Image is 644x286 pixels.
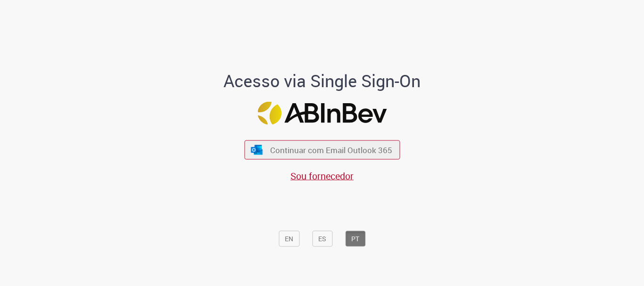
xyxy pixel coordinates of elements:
h1: Acesso via Single Sign-On [191,72,453,90]
span: Continuar com Email Outlook 365 [270,145,392,155]
button: PT [345,231,365,247]
img: ícone Azure/Microsoft 360 [250,145,264,155]
img: Logo ABInBev [257,102,387,125]
button: EN [279,231,299,247]
button: ES [312,231,332,247]
button: ícone Azure/Microsoft 360 Continuar com Email Outlook 365 [244,140,400,160]
a: Sou fornecedor [290,170,354,182]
